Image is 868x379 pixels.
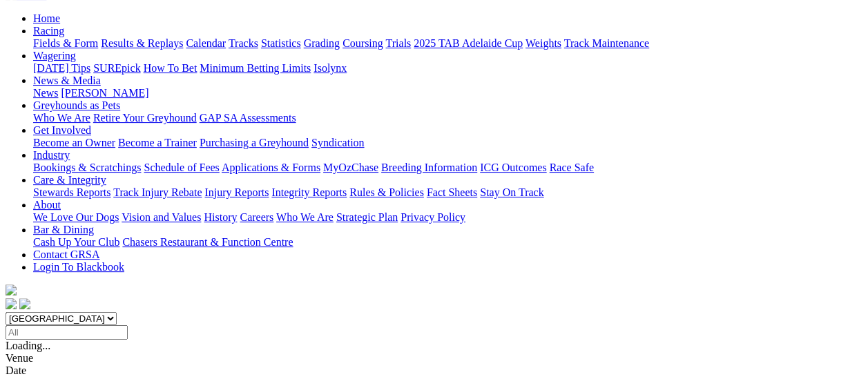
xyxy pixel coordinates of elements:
div: Greyhounds as Pets [33,112,862,124]
div: Bar & Dining [33,236,862,249]
a: Breeding Information [381,162,477,173]
a: Race Safe [549,162,593,173]
a: News [33,87,58,99]
a: Careers [240,211,273,223]
a: Bookings & Scratchings [33,162,141,173]
span: Loading... [6,340,50,351]
div: Wagering [33,62,862,75]
div: Venue [6,352,862,365]
a: How To Bet [144,62,197,74]
img: logo-grsa-white.png [6,284,17,295]
div: News & Media [33,87,862,99]
a: SUREpick [93,62,140,74]
div: Get Involved [33,137,862,149]
a: ICG Outcomes [480,162,546,173]
a: Stewards Reports [33,186,110,198]
a: Coursing [343,37,383,49]
a: Cash Up Your Club [33,236,119,248]
a: Calendar [186,37,226,49]
a: Fields & Form [33,37,98,49]
div: Industry [33,162,862,174]
a: Trials [385,37,411,49]
a: Track Injury Rebate [113,186,202,198]
a: Tracks [229,37,258,49]
a: Become an Owner [33,137,115,148]
div: Racing [33,37,862,50]
a: Home [33,12,60,24]
a: 2025 TAB Adelaide Cup [414,37,523,49]
div: Care & Integrity [33,186,862,199]
a: Grading [304,37,340,49]
a: Retire Your Greyhound [93,112,197,124]
a: Minimum Betting Limits [200,62,311,74]
input: Select date [6,325,128,340]
a: GAP SA Assessments [200,112,296,124]
a: Stay On Track [480,186,543,198]
a: Syndication [311,137,364,148]
a: Vision and Values [122,211,201,223]
a: Strategic Plan [336,211,398,223]
a: Who We Are [33,112,90,124]
a: Industry [33,149,70,161]
a: Bar & Dining [33,224,94,235]
a: About [33,199,61,211]
a: Care & Integrity [33,174,106,186]
a: MyOzChase [323,162,378,173]
a: Weights [525,37,561,49]
a: Statistics [261,37,301,49]
a: Track Maintenance [564,37,649,49]
div: About [33,211,862,224]
a: Greyhounds as Pets [33,99,120,111]
a: Privacy Policy [401,211,465,223]
a: Become a Trainer [118,137,197,148]
a: Wagering [33,50,76,61]
a: [DATE] Tips [33,62,90,74]
a: Chasers Restaurant & Function Centre [122,236,293,248]
a: Injury Reports [204,186,269,198]
a: Results & Replays [101,37,183,49]
a: Contact GRSA [33,249,99,260]
a: Get Involved [33,124,91,136]
a: Integrity Reports [271,186,347,198]
a: Purchasing a Greyhound [200,137,309,148]
a: [PERSON_NAME] [61,87,148,99]
a: History [204,211,237,223]
a: Fact Sheets [427,186,477,198]
a: Applications & Forms [222,162,320,173]
a: Isolynx [314,62,347,74]
img: twitter.svg [19,298,30,309]
a: News & Media [33,75,101,86]
a: We Love Our Dogs [33,211,119,223]
a: Who We Are [276,211,334,223]
a: Racing [33,25,64,37]
a: Rules & Policies [349,186,424,198]
a: Schedule of Fees [144,162,219,173]
img: facebook.svg [6,298,17,309]
a: Login To Blackbook [33,261,124,273]
div: Date [6,365,862,377]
